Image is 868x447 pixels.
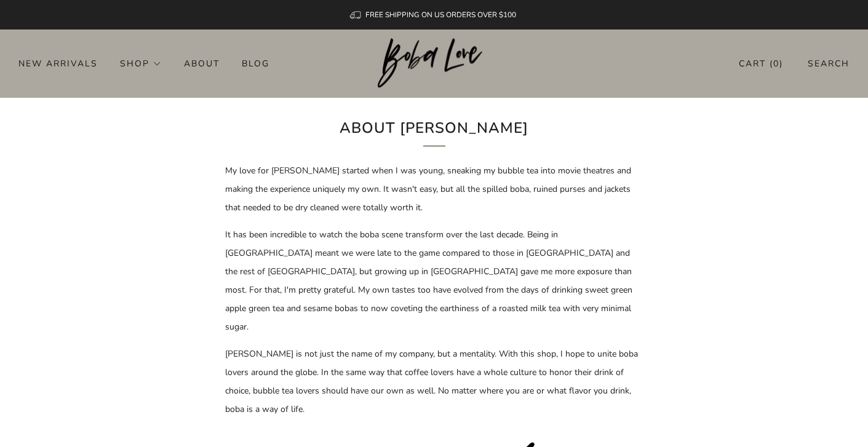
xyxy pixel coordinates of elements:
[120,53,162,73] a: Shop
[365,10,516,20] span: FREE SHIPPING ON US ORDERS OVER $100
[231,116,637,147] h1: About [PERSON_NAME]
[378,38,490,89] img: Boba Love
[808,53,850,74] a: Search
[739,53,783,74] a: Cart
[773,58,779,69] items-count: 0
[242,53,269,73] a: Blog
[184,53,220,73] a: About
[225,162,643,217] p: My love for [PERSON_NAME] started when I was young, sneaking my bubble tea into movie theatres an...
[225,226,643,336] p: It has been incredible to watch the boba scene transform over the last decade. Being in [GEOGRAPH...
[225,345,643,419] p: [PERSON_NAME] is not just the name of my company, but a mentality. With this shop, I hope to unit...
[18,53,98,73] a: New Arrivals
